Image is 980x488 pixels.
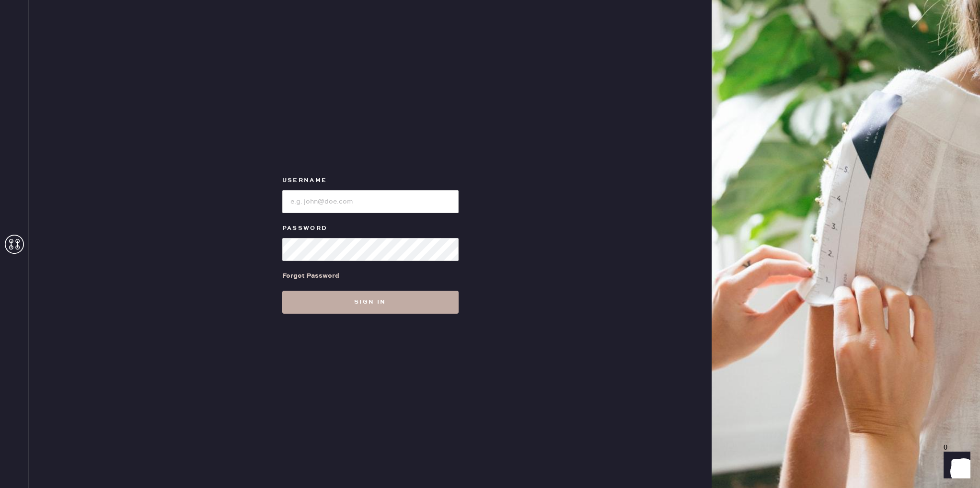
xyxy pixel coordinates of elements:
[282,223,459,234] label: Password
[282,175,459,186] label: Username
[282,190,459,213] input: e.g. john@doe.com
[282,291,459,314] button: Sign in
[934,445,976,486] iframe: Front Chat
[282,271,339,281] div: Forgot Password
[282,261,339,291] a: Forgot Password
